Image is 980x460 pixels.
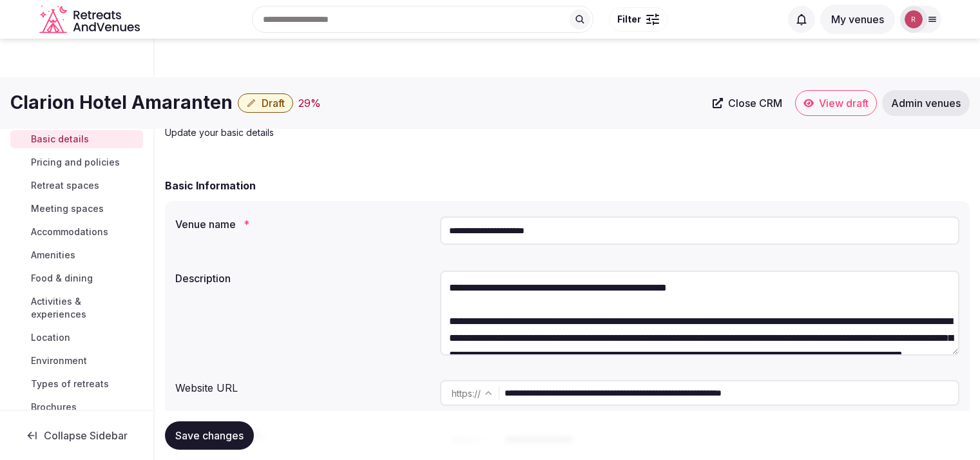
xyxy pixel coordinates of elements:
span: Filter [617,13,641,26]
button: Filter [609,7,668,32]
a: Meeting spaces [10,200,143,218]
span: Collapse Sidebar [44,429,128,442]
a: Retreat spaces [10,177,143,195]
a: Amenities [10,246,143,264]
button: 29% [298,95,321,111]
svg: Retreats and Venues company logo [39,5,142,34]
button: Draft [238,93,293,113]
a: Types of retreats [10,375,143,393]
a: Environment [10,352,143,370]
span: Accommodations [31,225,108,238]
a: Activities & experiences [10,292,143,323]
span: Types of retreats [31,378,109,390]
a: Visit the homepage [39,5,142,34]
a: Location [10,329,143,347]
span: Pricing and policies [31,156,120,169]
a: Food & dining [10,269,143,287]
button: My venues [820,5,895,34]
span: Activities & experiences [31,295,138,321]
span: Brochures [31,401,77,414]
a: Close CRM [705,90,790,116]
span: Draft [262,97,285,110]
label: Venue name [175,219,430,229]
a: Admin venues [882,90,970,116]
a: Accommodations [10,223,143,241]
span: Admin venues [891,97,961,110]
span: Amenities [31,249,75,262]
span: View draft [819,97,869,110]
h2: Basic Information [165,178,256,193]
a: View draft [795,90,877,116]
span: Save changes [175,429,244,442]
span: Meeting spaces [31,202,104,215]
span: Retreat spaces [31,179,99,192]
span: Basic details [31,133,89,146]
button: Collapse Sidebar [10,421,143,450]
span: Food & dining [31,272,93,285]
p: Update your basic details [165,126,598,139]
div: Website URL [175,375,430,396]
img: robiejavier [905,10,923,28]
a: My venues [820,13,895,26]
h1: Clarion Hotel Amaranten [10,90,233,115]
label: Description [175,273,430,283]
div: 29 % [298,95,321,111]
span: Environment [31,354,87,367]
span: Location [31,331,70,344]
button: Save changes [165,421,254,450]
span: Close CRM [728,97,782,110]
a: Basic details [10,130,143,148]
a: Brochures [10,398,143,416]
a: Pricing and policies [10,153,143,171]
